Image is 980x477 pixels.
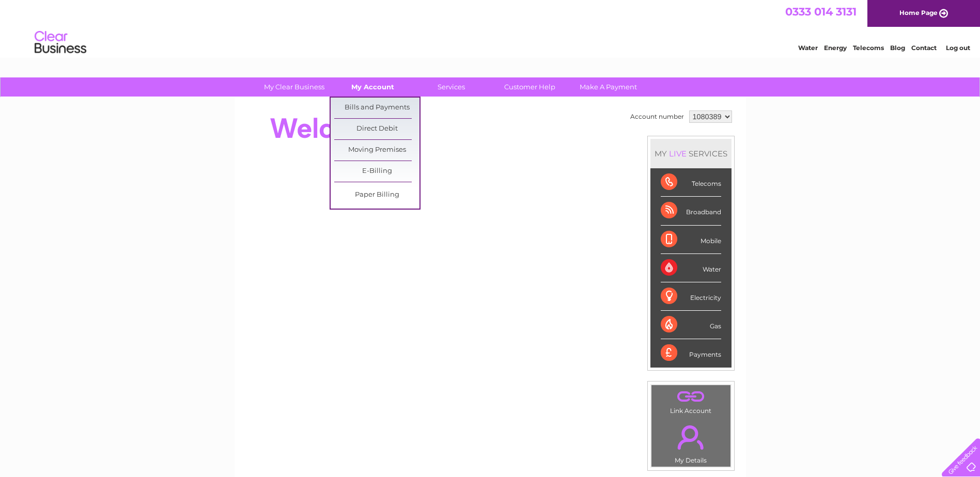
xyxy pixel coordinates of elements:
[651,385,731,417] td: Link Account
[661,197,721,225] div: Broadband
[334,119,419,139] a: Direct Debit
[890,44,905,52] a: Blog
[252,77,337,97] a: My Clear Business
[654,419,728,455] a: .
[946,44,970,52] a: Log out
[334,185,419,205] a: Paper Billing
[246,6,735,50] div: Clear Business is a trading name of Verastar Limited (registered in [GEOGRAPHIC_DATA] No. 3667643...
[628,108,687,125] td: Account number
[661,282,721,311] div: Electricity
[654,388,728,406] a: .
[667,149,689,158] div: LIVE
[334,98,419,118] a: Bills and Payments
[661,339,721,367] div: Payments
[785,5,857,18] a: 0333 014 3131
[798,44,818,52] a: Water
[330,77,415,97] a: My Account
[334,140,419,161] a: Moving Premises
[824,44,847,52] a: Energy
[334,161,419,182] a: E-Billing
[487,77,572,97] a: Customer Help
[911,44,937,52] a: Contact
[34,27,87,58] img: logo.png
[853,44,884,52] a: Telecoms
[661,168,721,197] div: Telecoms
[651,417,731,467] td: My Details
[650,139,732,168] div: MY SERVICES
[661,226,721,254] div: Mobile
[661,254,721,282] div: Water
[409,77,494,97] a: Services
[661,311,721,339] div: Gas
[566,77,651,97] a: Make A Payment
